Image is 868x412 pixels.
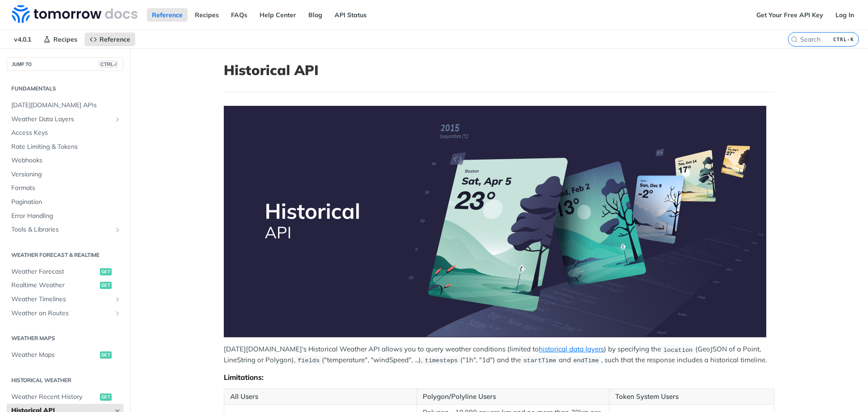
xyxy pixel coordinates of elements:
[11,212,121,221] span: Error Handling
[114,310,121,317] button: Show subpages for Weather on Routes
[38,33,82,46] a: Recipes
[11,142,121,152] span: Rate Limiting & Tokens
[255,8,301,22] a: Help Center
[7,223,123,237] a: Tools & LibrariesShow subpages for Tools & Libraries
[7,348,123,362] a: Weather Mapsget
[7,265,123,279] a: Weather Forecastget
[303,8,327,22] a: Blog
[224,388,417,405] th: All Users
[11,393,98,402] span: Weather Recent History
[11,115,112,124] span: Weather Data Layers
[53,35,77,43] span: Recipes
[609,388,774,405] th: Token System Users
[85,33,135,46] a: Reference
[830,8,859,22] a: Log In
[224,62,774,78] h1: Historical API
[9,33,36,46] span: v4.0.1
[99,61,118,68] span: CTRL-/
[190,8,224,22] a: Recipes
[7,140,123,154] a: Rate Limiting & Tokens
[11,184,121,193] span: Formats
[330,8,372,22] a: API Status
[226,8,252,22] a: FAQs
[523,357,556,364] span: startTime
[11,101,121,110] span: [DATE][DOMAIN_NAME] APIs
[114,116,121,123] button: Show subpages for Weather Data Layers
[11,350,98,360] span: Weather Maps
[791,36,798,43] svg: Search
[147,8,188,22] a: Reference
[7,279,123,292] a: Realtime Weatherget
[573,357,599,364] span: endTime
[224,344,774,365] p: [DATE][DOMAIN_NAME]'s Historical Weather API allows you to query weather conditions (limited to )...
[751,8,828,22] a: Get Your Free API Key
[7,113,123,126] a: Weather Data LayersShow subpages for Weather Data Layers
[416,388,609,405] th: Polygon/Polyline Users
[100,351,112,359] span: get
[7,154,123,167] a: Webhooks
[224,106,774,337] span: Expand image
[224,106,766,337] img: Historical-API.png
[11,309,112,318] span: Weather on Routes
[831,35,856,44] kbd: CTRL-K
[425,357,458,364] span: timesteps
[7,195,123,209] a: Pagination
[114,226,121,233] button: Show subpages for Tools & Libraries
[11,295,112,304] span: Weather Timelines
[224,373,774,382] div: Limitations:
[7,376,123,384] h2: Historical Weather
[11,198,121,207] span: Pagination
[7,251,123,259] h2: Weather Forecast & realtime
[100,282,112,289] span: get
[7,209,123,223] a: Error Handling
[11,281,98,290] span: Realtime Weather
[11,156,121,165] span: Webhooks
[7,334,123,342] h2: Weather Maps
[7,85,123,93] h2: Fundamentals
[11,267,98,276] span: Weather Forecast
[114,296,121,303] button: Show subpages for Weather Timelines
[7,181,123,195] a: Formats
[7,390,123,404] a: Weather Recent Historyget
[100,393,112,401] span: get
[297,357,320,364] span: fields
[11,225,112,234] span: Tools & Libraries
[539,345,604,353] a: historical data layers
[7,168,123,181] a: Versioning
[11,170,121,179] span: Versioning
[99,35,130,43] span: Reference
[7,99,123,112] a: [DATE][DOMAIN_NAME] APIs
[663,346,693,353] span: location
[11,128,121,137] span: Access Keys
[7,293,123,306] a: Weather TimelinesShow subpages for Weather Timelines
[7,57,123,71] button: JUMP TOCTRL-/
[12,5,137,23] img: Tomorrow.io Weather API Docs
[100,268,112,275] span: get
[7,307,123,320] a: Weather on RoutesShow subpages for Weather on Routes
[7,126,123,140] a: Access Keys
